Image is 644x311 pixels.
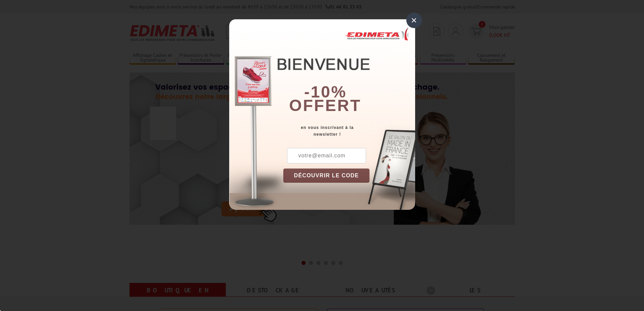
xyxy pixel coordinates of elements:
[304,83,347,101] b: -10%
[283,124,415,138] div: en vous inscrivant à la newsletter !
[406,13,422,28] div: ×
[289,96,361,114] font: offert
[287,148,366,163] input: votre@email.com
[283,169,370,183] button: DÉCOUVRIR LE CODE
